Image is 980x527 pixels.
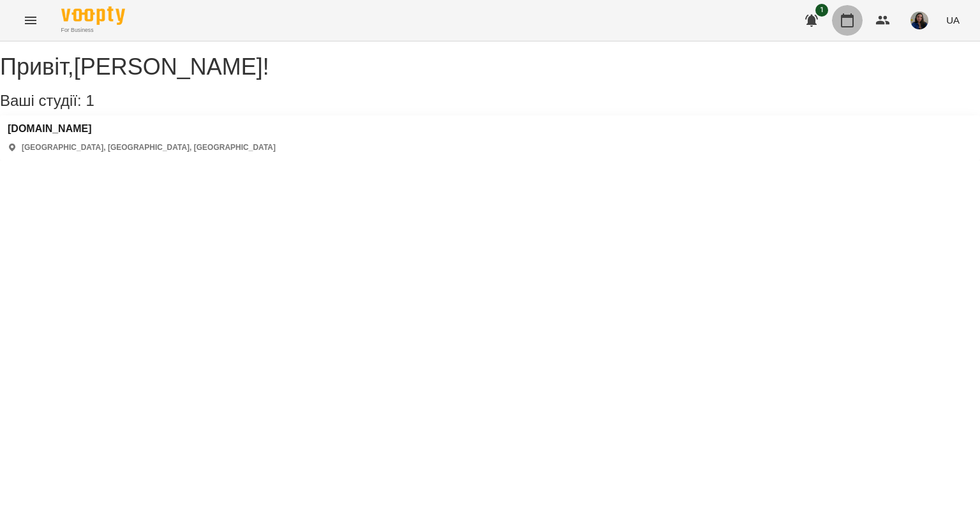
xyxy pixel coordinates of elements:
a: [DOMAIN_NAME] [8,123,276,135]
span: 1 [815,4,828,17]
img: ae595b08ead7d6d5f9af2f06f99573c6.jpeg [910,11,928,29]
span: 1 [85,92,94,109]
span: For Business [61,26,125,34]
button: Menu [15,5,46,36]
p: [GEOGRAPHIC_DATA], [GEOGRAPHIC_DATA], [GEOGRAPHIC_DATA] [22,142,276,153]
button: UA [941,8,965,32]
span: UA [946,13,960,27]
img: Voopty Logo [61,6,125,25]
